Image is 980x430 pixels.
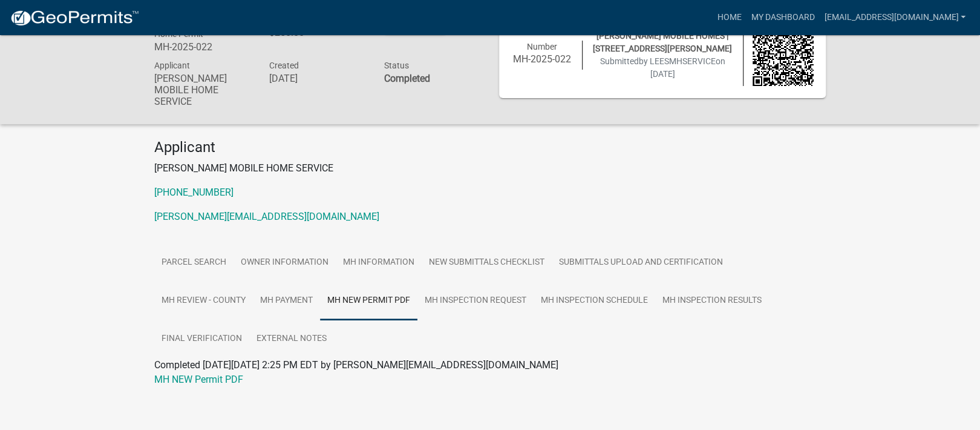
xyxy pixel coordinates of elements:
a: MH Inspection Results [655,282,769,320]
span: Number [527,42,557,51]
a: Final Verification [154,320,249,359]
a: Owner Information [234,243,336,282]
h4: Applicant [154,139,826,156]
strong: Completed [384,73,430,84]
a: My Dashboard [746,6,819,29]
a: [EMAIL_ADDRESS][DOMAIN_NAME] [819,6,970,29]
a: [PHONE_NUMBER] [154,187,234,198]
a: NEW Submittals Checklist [422,243,552,282]
span: Status [384,61,409,70]
span: Submitted on [DATE] [600,56,725,79]
a: Submittals Upload and Certification [552,243,730,282]
h6: MH-2025-022 [154,41,251,53]
a: MH Inspection Schedule [534,282,655,320]
p: [PERSON_NAME] MOBILE HOME SERVICE [154,161,826,176]
a: MH Review - County [154,282,253,320]
span: by LEESMHSERVICE [639,56,716,66]
a: [PERSON_NAME][EMAIL_ADDRESS][DOMAIN_NAME] [154,211,379,222]
a: Home [712,6,746,29]
span: Applicant [154,61,190,70]
a: MH NEW Permit PDF [154,374,243,385]
a: Parcel search [154,243,234,282]
h6: MH-2025-022 [511,53,573,65]
h6: [PERSON_NAME] MOBILE HOME SERVICE [154,73,251,108]
span: Completed [DATE][DATE] 2:25 PM EDT by [PERSON_NAME][EMAIL_ADDRESS][DOMAIN_NAME] [154,359,558,371]
a: MH NEW Permit PDF [320,282,417,320]
a: MH Payment [253,282,320,320]
a: MH Information [336,243,422,282]
a: MH Inspection Request [417,282,534,320]
img: QR code [753,24,814,86]
span: Created [269,61,299,70]
h6: [DATE] [269,73,366,84]
a: External Notes [249,320,334,359]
